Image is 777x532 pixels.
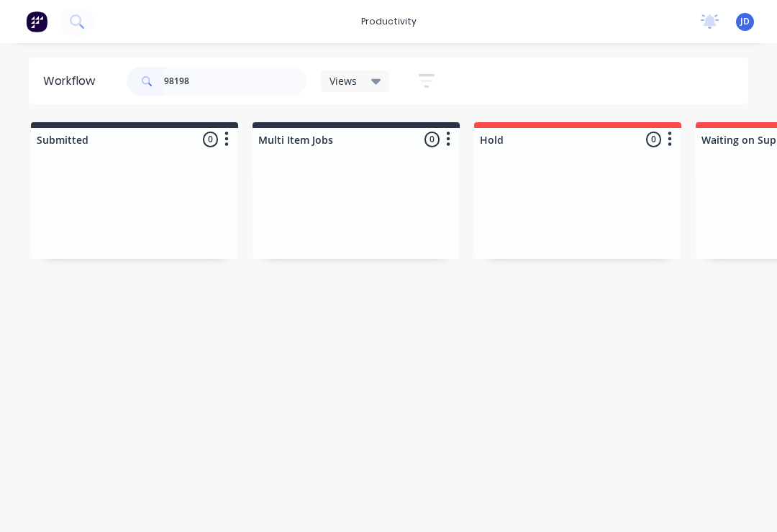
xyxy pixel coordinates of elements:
input: Search for orders... [164,67,306,96]
img: Factory [26,11,47,32]
div: Workflow [43,73,102,90]
div: productivity [354,11,424,32]
span: JD [740,15,750,28]
span: Views [330,73,357,88]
